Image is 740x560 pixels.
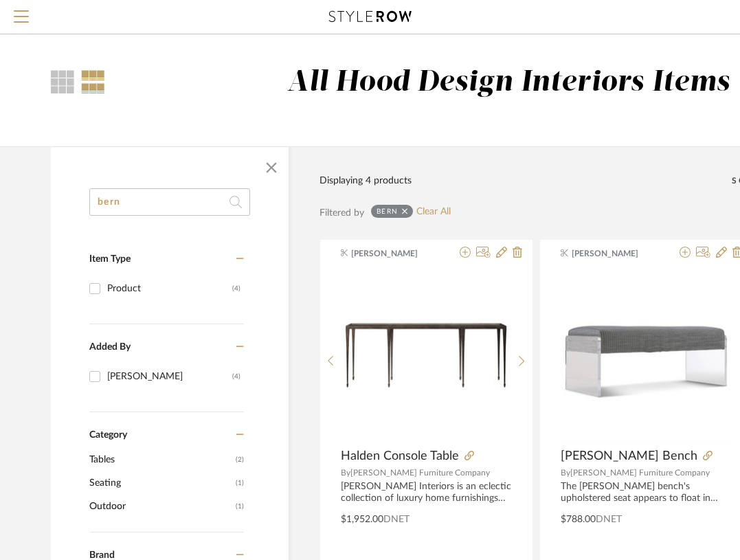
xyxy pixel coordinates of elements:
[258,154,285,181] button: Close
[351,247,438,260] span: [PERSON_NAME]
[561,469,570,477] span: By
[377,207,399,216] div: bern
[107,366,232,388] div: [PERSON_NAME]
[341,469,350,477] span: By
[89,188,250,216] input: Search within 4 results
[236,449,244,471] span: (2)
[561,449,697,464] span: [PERSON_NAME] Bench
[596,515,622,524] span: DNET
[89,254,131,264] span: Item Type
[341,449,459,464] span: Halden Console Table
[287,65,730,100] div: All Hood Design Interiors Items
[319,173,412,188] div: Displaying 4 products
[341,270,511,440] img: Halden Console Table
[561,270,732,441] img: Frey Fabric Bench
[319,205,364,221] div: Filtered by
[341,481,512,504] div: [PERSON_NAME] Interiors is an eclectic collection of luxury home furnishings featuring fine craft...
[341,515,383,524] span: $1,952.00
[89,448,232,471] span: Tables
[341,269,511,441] div: 0
[232,278,240,300] div: (4)
[561,481,732,504] div: The [PERSON_NAME] bench's upholstered seat appears to float in midair between two acrylic side pa...
[107,278,232,300] div: Product
[89,471,232,495] span: Seating
[232,366,240,388] div: (4)
[236,495,244,517] span: (1)
[570,469,710,477] span: [PERSON_NAME] Furniture Company
[572,247,658,260] span: [PERSON_NAME]
[383,515,410,524] span: DNET
[561,515,596,524] span: $788.00
[416,206,451,218] a: Clear All
[350,469,490,477] span: [PERSON_NAME] Furniture Company
[89,342,131,352] span: Added By
[236,472,244,494] span: (1)
[89,429,127,441] span: Category
[89,550,115,560] span: Brand
[89,495,232,518] span: Outdoor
